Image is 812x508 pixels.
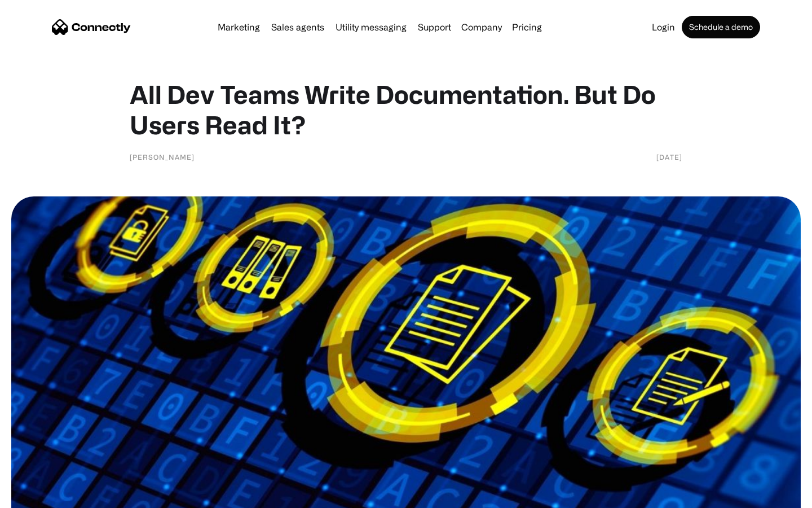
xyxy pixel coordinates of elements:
[23,488,68,504] ul: Language list
[656,151,682,163] div: [DATE]
[130,79,682,140] h1: All Dev Teams Write Documentation. But Do Users Read It?
[267,23,329,32] a: Sales agents
[647,23,679,32] a: Login
[507,23,546,32] a: Pricing
[213,23,264,32] a: Marketing
[461,19,502,35] div: Company
[413,23,456,32] a: Support
[11,488,68,504] aside: Language selected: English
[682,16,760,38] a: Schedule a demo
[331,23,411,32] a: Utility messaging
[130,151,195,163] div: [PERSON_NAME]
